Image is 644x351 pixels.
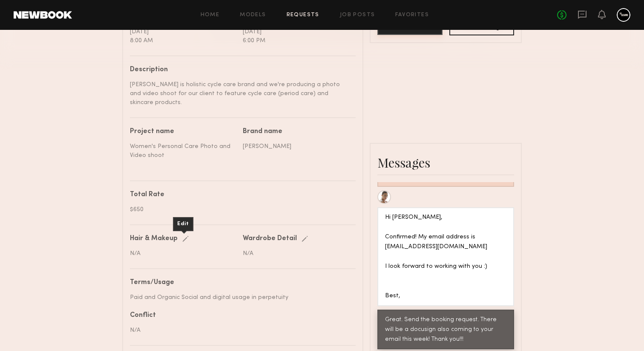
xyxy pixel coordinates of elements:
[130,27,236,36] div: [DATE]
[130,80,349,107] div: [PERSON_NAME] is holistic cycle care brand and we're producing a photo and video shoot for our cl...
[377,154,514,171] div: Messages
[240,12,266,18] a: Models
[243,36,349,45] div: 6:00 PM
[130,279,349,286] div: Terms/Usage
[243,27,349,36] div: [DATE]
[173,217,193,231] div: Edit
[243,249,349,258] div: N/A
[130,191,349,198] div: Total Rate
[130,249,236,258] div: N/A
[130,293,349,302] div: Paid and Organic Social and digital usage in perpetuity
[201,12,220,18] a: Home
[130,235,178,242] div: Hair & Makeup
[243,142,349,151] div: [PERSON_NAME]
[243,128,349,135] div: Brand name
[243,235,297,242] div: Wardrobe Detail
[130,128,236,135] div: Project name
[130,205,349,214] div: $650
[130,67,349,73] div: Description
[130,326,349,335] div: N/A
[130,312,349,319] div: Conflict
[385,315,506,345] div: Great. Send the booking request. There will be a docusign also coming to your email this week! Th...
[395,12,429,18] a: Favorites
[130,142,236,160] div: Women's Personal Care Photo and Video shoot
[287,12,319,18] a: Requests
[130,36,236,45] div: 8:00 AM
[340,12,375,18] a: Job Posts
[385,213,506,301] div: Hi [PERSON_NAME], Confirmed! My email address is [EMAIL_ADDRESS][DOMAIN_NAME] I look forward to w...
